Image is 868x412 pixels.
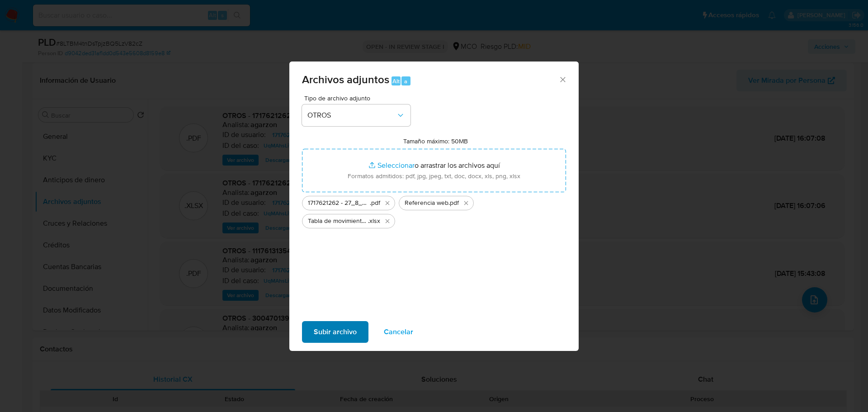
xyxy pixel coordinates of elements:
[308,217,368,226] span: Tabla de movimientos 1717621262
[302,321,368,343] button: Subir archivo
[314,322,357,342] span: Subir archivo
[304,95,413,101] span: Tipo de archivo adjunto
[448,199,459,208] span: .pdf
[302,71,389,87] span: Archivos adjuntos
[302,192,566,228] ul: Archivos seleccionados
[404,77,407,85] span: a
[308,199,370,208] span: 1717621262 - 27_8_2025
[382,216,393,227] button: Eliminar Tabla de movimientos 1717621262.xlsx
[302,104,410,126] button: OTROS
[384,322,413,342] span: Cancelar
[461,198,472,208] button: Eliminar Referencia web.pdf
[307,111,396,120] span: OTROS
[382,198,393,208] button: Eliminar 1717621262 - 27_8_2025.pdf
[392,77,400,85] span: Alt
[558,75,566,83] button: Cerrar
[405,199,448,208] span: Referencia web
[372,321,425,343] button: Cancelar
[403,137,468,145] label: Tamaño máximo: 50MB
[370,199,380,208] span: .pdf
[368,217,380,226] span: .xlsx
